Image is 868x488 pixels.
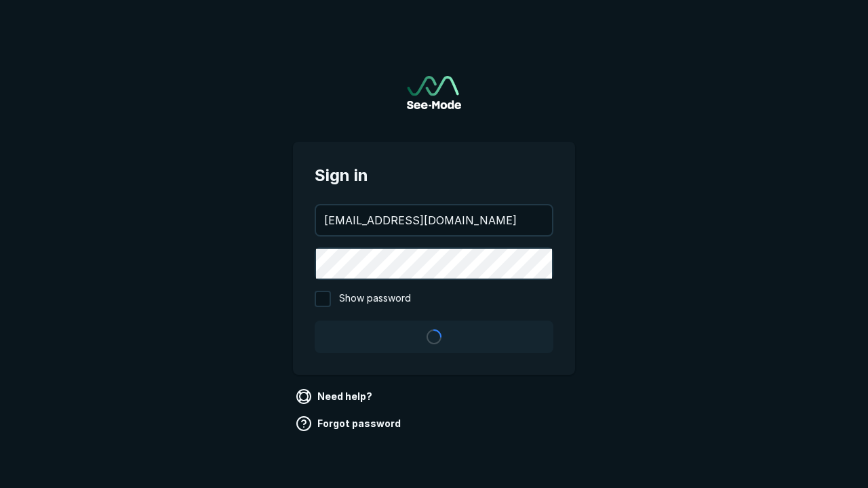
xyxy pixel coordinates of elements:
a: Need help? [293,386,378,407]
a: Forgot password [293,413,406,434]
a: Go to sign in [407,76,461,109]
input: your@email.com [316,205,552,235]
span: Show password [339,291,411,307]
span: Sign in [315,163,553,188]
img: See-Mode Logo [407,76,461,109]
